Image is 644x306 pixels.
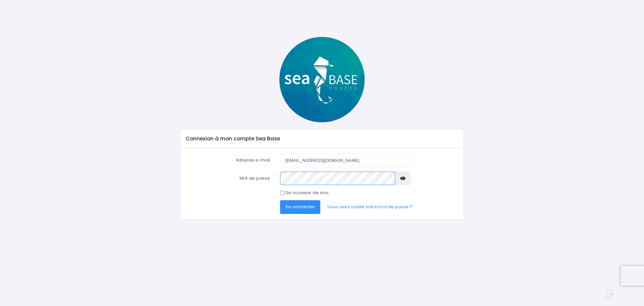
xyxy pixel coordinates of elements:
span: Se connecter [285,204,315,210]
label: Adresse e-mail [181,154,275,167]
button: Se connecter [280,200,320,214]
label: Se souvenir de moi [285,189,328,196]
a: Vous avez oublié votre mot de passe ? [322,200,418,214]
div: Connexion à mon compte Sea Base [180,129,463,148]
label: Mot de passe [181,172,275,185]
